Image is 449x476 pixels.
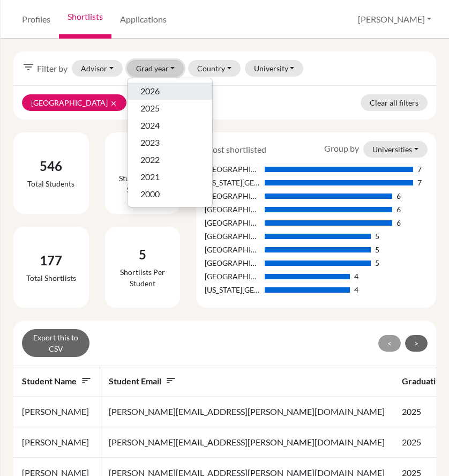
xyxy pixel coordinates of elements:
button: > [405,335,428,352]
div: 6 [396,204,401,215]
button: Export this to CSV [22,329,89,357]
div: 6 [396,217,401,228]
div: [US_STATE][GEOGRAPHIC_DATA] [205,177,260,188]
div: [GEOGRAPHIC_DATA] [205,163,260,175]
div: 4 [354,284,358,295]
div: 35 [114,151,172,170]
div: [GEOGRAPHIC_DATA] [205,271,260,282]
button: 2026 [128,83,212,100]
span: 2000 [140,188,160,200]
button: [GEOGRAPHIC_DATA]clear [22,94,126,111]
div: 5 [375,244,379,255]
div: [GEOGRAPHIC_DATA][US_STATE] [205,257,260,269]
button: Advisor [72,60,123,77]
button: 2024 [128,117,212,134]
div: 6 [396,190,401,202]
span: 2024 [140,119,160,132]
div: [US_STATE][GEOGRAPHIC_DATA] [205,284,260,295]
button: University [245,60,304,77]
div: 7 [417,163,422,175]
span: 2022 [140,153,160,166]
span: 2023 [140,136,160,149]
td: [PERSON_NAME] [13,427,100,458]
i: filter_list [22,61,35,73]
span: 2026 [140,85,160,98]
td: [PERSON_NAME][EMAIL_ADDRESS][PERSON_NAME][DOMAIN_NAME] [100,427,393,458]
div: Total shortlists [26,272,76,284]
div: Shortlists per student [114,266,172,289]
div: 5 [375,230,379,242]
span: Student name [22,376,92,386]
button: < [378,335,401,352]
div: Grad year [127,78,213,207]
span: Student email [109,376,176,386]
div: 5 [114,245,172,264]
button: 2025 [128,100,212,117]
div: Group by [316,141,436,158]
button: 2000 [128,185,212,203]
div: 5 [375,257,379,269]
button: 2023 [128,134,212,151]
div: Most shortlisted [197,143,274,156]
button: Grad year [127,60,184,77]
div: Total students [27,178,74,189]
div: [GEOGRAPHIC_DATA] [205,244,260,255]
div: [GEOGRAPHIC_DATA] [205,190,260,202]
span: 2025 [140,102,160,115]
div: [GEOGRAPHIC_DATA][US_STATE] [205,217,260,228]
i: sort [81,375,92,386]
span: Filter by [37,62,68,75]
div: [GEOGRAPHIC_DATA] [205,204,260,215]
div: 546 [27,157,74,176]
button: [PERSON_NAME] [353,9,436,29]
div: 177 [26,251,76,270]
button: 2021 [128,168,212,185]
div: Students with shortlists [114,173,172,195]
div: 7 [417,177,422,188]
button: Country [188,60,241,77]
button: Universities [363,141,428,158]
i: sort [166,375,176,386]
div: 4 [354,271,358,282]
a: Clear all filters [361,94,428,111]
td: [PERSON_NAME][EMAIL_ADDRESS][PERSON_NAME][DOMAIN_NAME] [100,397,393,427]
button: 2022 [128,151,212,168]
div: [GEOGRAPHIC_DATA] [205,230,260,242]
td: [PERSON_NAME] [13,397,100,427]
span: 2021 [140,170,160,183]
i: clear [110,100,117,107]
